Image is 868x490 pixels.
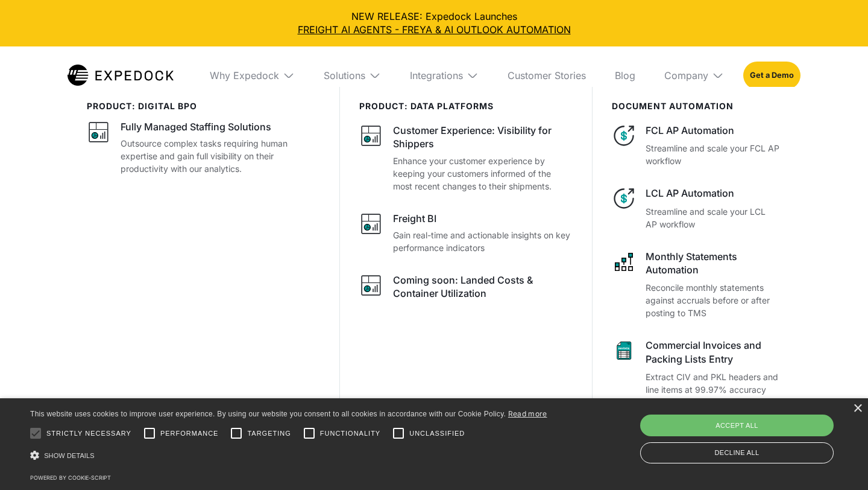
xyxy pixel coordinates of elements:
[44,452,95,459] span: Show details
[498,46,596,104] a: Customer Stories
[612,186,781,230] a: LCL AP AutomationStreamline and scale your LCL AP workflow
[393,124,573,151] div: Customer Experience: Visibility for Shippers
[121,120,271,133] div: Fully Managed Staffing Solutions
[359,212,573,254] a: Freight BIGain real-time and actionable insights on key performance indicators
[640,415,834,436] div: Accept all
[30,474,111,481] a: Powered by cookie-script
[10,10,858,37] div: NEW RELEASE: Expedock Launches
[10,23,858,36] a: FREIGHT AI AGENTS - FREYA & AI OUTLOOK AUTOMATION
[200,46,304,104] div: Why Expedock
[646,339,781,366] div: Commercial Invoices and Packing Lists Entry
[508,409,547,418] a: Read more
[612,101,781,112] div: document automation
[664,69,708,81] div: Company
[400,46,488,104] div: Integrations
[160,428,219,439] span: Performance
[646,186,781,200] div: LCL AP Automation
[655,46,734,104] div: Company
[646,205,781,231] p: Streamline and scale your LCL AP workflow
[646,371,781,396] p: Extract CIV and PKL headers and line items at 99.97% accuracy
[46,428,131,439] span: Strictly necessary
[409,428,465,439] span: Unclassified
[646,142,781,167] p: Streamline and scale your FCL AP workflow
[612,250,781,320] a: Monthly Statements AutomationReconcile monthly statements against accruals before or after postin...
[393,273,573,301] div: Coming soon: Landed Costs & Container Utilization
[646,250,781,277] div: Monthly Statements Automation
[743,62,800,89] a: Get a Demo
[359,124,573,192] a: Customer Experience: Visibility for ShippersEnhance your customer experience by keeping your cust...
[210,69,279,81] div: Why Expedock
[393,154,573,192] p: Enhance your customer experience by keeping your customers informed of the most recent changes to...
[30,410,506,418] span: This website uses cookies to improve user experience. By using our website you consent to all coo...
[646,281,781,319] p: Reconcile monthly statements against accruals before or after posting to TMS
[87,120,320,175] a: Fully Managed Staffing SolutionsOutsource complex tasks requiring human expertise and gain full v...
[247,428,291,439] span: Targeting
[359,101,573,112] div: PRODUCT: data platforms
[410,69,463,81] div: Integrations
[393,212,436,225] div: Freight BI
[661,360,868,490] iframe: Chat Widget
[314,46,391,104] div: Solutions
[359,273,573,304] a: Coming soon: Landed Costs & Container Utilization
[605,46,645,104] a: Blog
[646,124,781,137] div: FCL AP Automation
[324,69,365,81] div: Solutions
[30,447,547,464] div: Show details
[393,229,573,254] p: Gain real-time and actionable insights on key performance indicators
[320,428,380,439] span: Functionality
[640,442,834,463] div: Decline all
[121,137,320,175] p: Outsource complex tasks requiring human expertise and gain full visibility on their productivity ...
[612,124,781,167] a: FCL AP AutomationStreamline and scale your FCL AP workflow
[612,339,781,396] a: Commercial Invoices and Packing Lists EntryExtract CIV and PKL headers and line items at 99.97% a...
[87,101,320,112] div: product: digital bpo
